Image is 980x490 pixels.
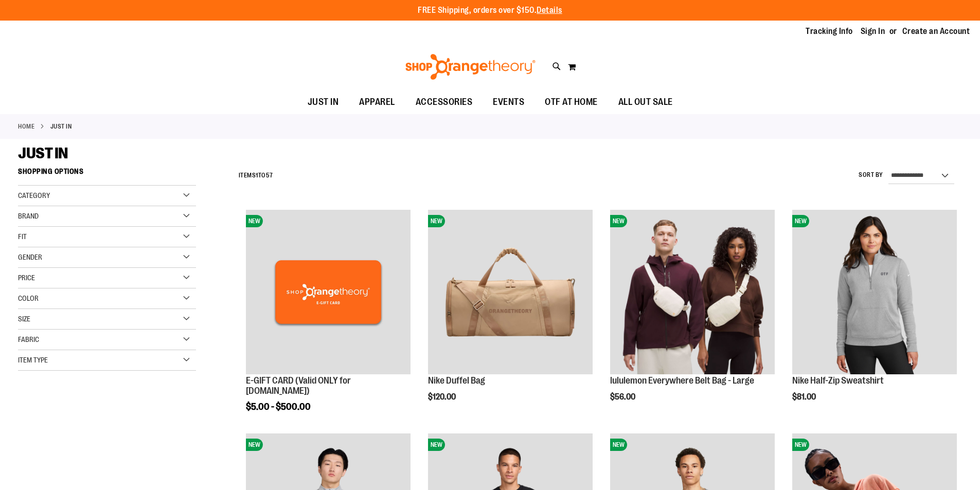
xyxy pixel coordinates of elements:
span: NEW [610,439,627,451]
span: Color [18,294,39,302]
img: Nike Duffel Bag [428,210,593,374]
a: Nike Duffel BagNEW [428,210,593,376]
label: Sort By [859,171,883,179]
a: lululemon Everywhere Belt Bag - LargeNEW [610,210,775,376]
span: 1 [256,172,258,179]
span: Gender [18,253,42,261]
span: Price [18,274,35,282]
span: ALL OUT SALE [618,90,673,114]
span: $81.00 [792,392,817,402]
strong: JUST IN [50,122,72,131]
a: lululemon Everywhere Belt Bag - Large [610,375,754,386]
span: NEW [246,215,263,227]
img: Shop Orangetheory [404,54,537,80]
div: product [423,205,598,428]
a: Tracking Info [806,26,853,37]
a: E-GIFT CARD (Valid ONLY for ShopOrangetheory.com)NEW [246,210,411,376]
span: NEW [428,215,445,227]
span: JUST IN [18,144,68,162]
span: Fabric [18,335,39,343]
a: Details [537,6,562,15]
h2: Items to [239,168,273,184]
span: ACCESSORIES [416,90,473,114]
p: FREE Shipping, orders over $150. [418,5,562,16]
span: 57 [266,172,273,179]
span: $5.00 - $500.00 [246,402,311,412]
a: Create an Account [902,26,970,37]
span: $120.00 [428,392,457,402]
span: NEW [610,215,627,227]
span: Item Type [18,356,48,364]
span: NEW [246,439,263,451]
span: Category [18,191,50,199]
a: Sign In [861,26,885,37]
span: OTF AT HOME [545,90,598,114]
span: JUST IN [308,90,339,114]
img: E-GIFT CARD (Valid ONLY for ShopOrangetheory.com) [246,210,411,374]
img: lululemon Everywhere Belt Bag - Large [610,210,775,374]
span: NEW [428,439,445,451]
a: Nike Half-Zip Sweatshirt [792,375,884,386]
span: Fit [18,232,27,241]
img: Nike Half-Zip Sweatshirt [792,210,957,374]
span: APPAREL [359,90,395,114]
span: Size [18,315,30,323]
div: product [241,205,416,438]
a: Nike Half-Zip SweatshirtNEW [792,210,957,376]
span: EVENTS [493,90,524,114]
div: product [787,205,962,428]
a: Nike Duffel Bag [428,375,485,386]
span: $56.00 [610,392,637,402]
div: product [605,205,780,428]
span: Brand [18,212,39,220]
span: NEW [792,215,809,227]
a: E-GIFT CARD (Valid ONLY for [DOMAIN_NAME]) [246,375,351,396]
a: Home [18,122,34,131]
strong: Shopping Options [18,162,196,186]
span: NEW [792,439,809,451]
